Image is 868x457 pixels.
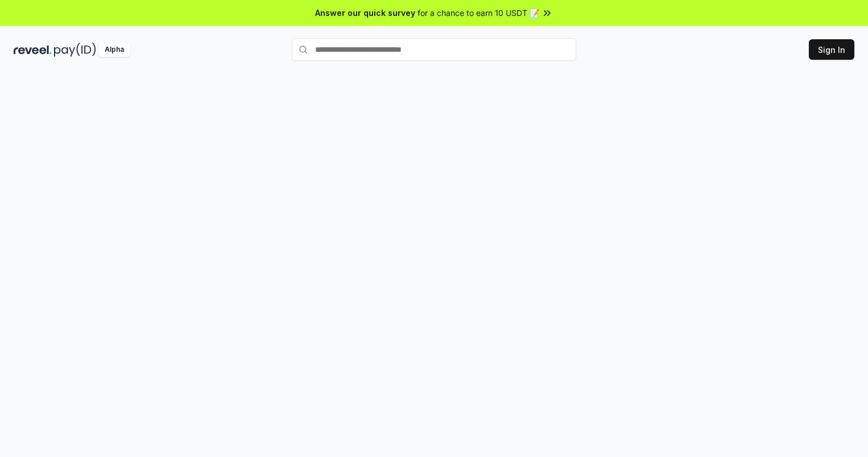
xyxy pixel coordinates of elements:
span: Answer our quick survey [315,7,415,19]
img: reveel_dark [14,43,52,57]
button: Sign In [809,39,854,60]
img: pay_id [54,43,96,57]
div: Alpha [98,43,130,57]
span: for a chance to earn 10 USDT 📝 [418,7,539,19]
